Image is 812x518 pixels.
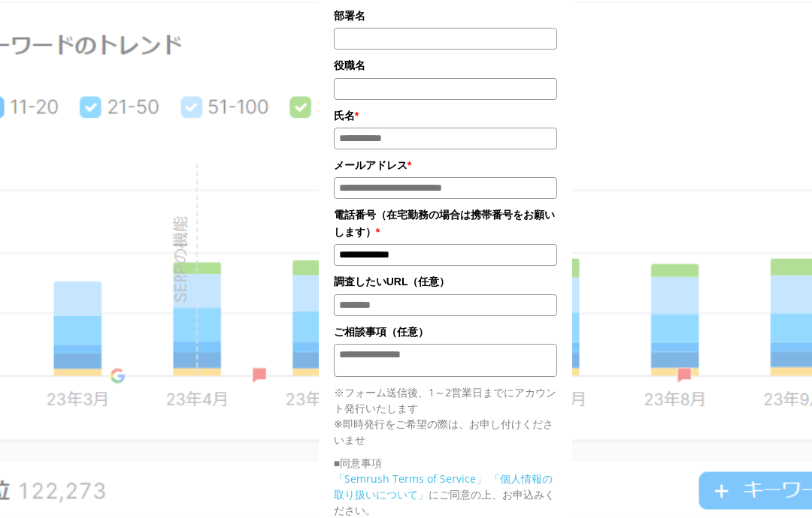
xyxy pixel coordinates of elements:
[334,106,558,122] label: 氏名
[334,453,558,469] p: ■同意事項
[334,6,558,23] label: 部署名
[334,322,558,339] label: ご相談事項（任意）
[334,155,558,172] label: メールアドレス
[334,205,558,239] label: 電話番号（在宅勤務の場合は携帯番号をお願いします）
[334,469,558,516] p: にご同意の上、お申込みください。
[334,470,486,484] a: 「Semrush Terms of Service」
[334,56,558,72] label: 役職名
[334,383,558,446] p: ※フォーム送信後、1～2営業日までにアカウント発行いたします ※即時発行をご希望の際は、お申し付けくださいませ
[334,470,553,500] a: 「個人情報の取り扱いについて」
[334,272,558,288] label: 調査したいURL（任意）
